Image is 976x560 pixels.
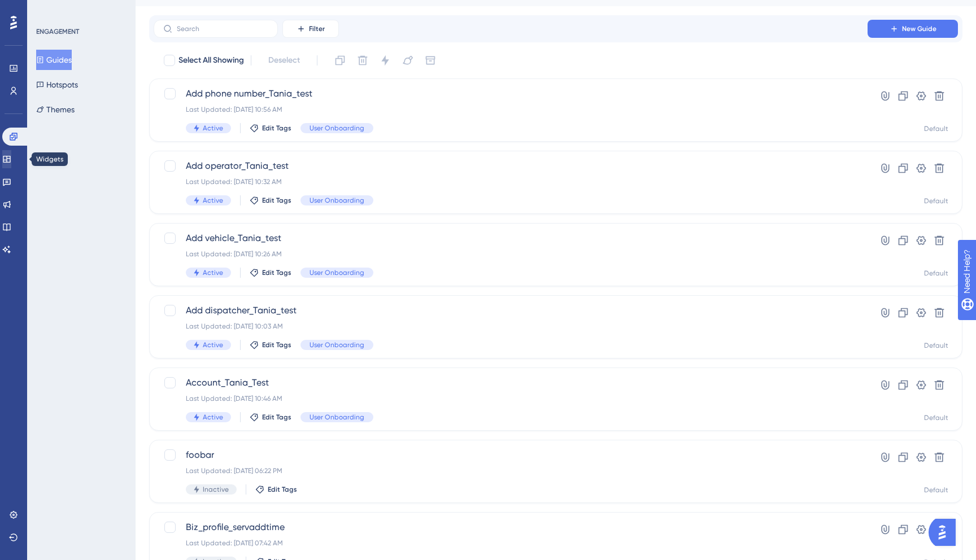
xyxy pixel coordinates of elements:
button: Themes [36,99,75,120]
span: Add dispatcher_Tania_test [186,304,835,317]
div: Last Updated: [DATE] 10:56 AM [186,105,835,114]
button: Edit Tags [255,485,297,494]
iframe: UserGuiding AI Assistant Launcher [929,515,962,549]
span: User Onboarding [310,124,364,133]
button: Guides [36,50,72,70]
span: Active [203,268,223,277]
span: Edit Tags [262,340,291,349]
button: New Guide [868,20,958,38]
button: Edit Tags [250,340,291,349]
span: Need Help? [27,3,71,16]
span: Inactive [203,485,229,494]
span: Edit Tags [262,268,291,277]
button: Filter [282,20,339,38]
span: foobar [186,448,835,462]
div: Default [924,196,948,205]
span: Edit Tags [262,124,291,133]
div: Default [924,341,948,350]
div: Last Updated: [DATE] 10:26 AM [186,250,835,259]
input: Search [177,25,268,33]
span: User Onboarding [310,413,364,422]
div: Last Updated: [DATE] 10:03 AM [186,322,835,331]
div: Last Updated: [DATE] 10:46 AM [186,394,835,403]
div: Last Updated: [DATE] 06:22 PM [186,466,835,475]
span: User Onboarding [310,268,364,277]
span: Deselect [268,54,300,67]
span: User Onboarding [310,196,364,205]
button: Hotspots [36,75,78,95]
button: Edit Tags [250,196,291,205]
span: Add operator_Tania_test [186,159,835,173]
button: Edit Tags [250,413,291,422]
button: Edit Tags [250,268,291,277]
div: Default [924,269,948,278]
button: Edit Tags [250,124,291,133]
div: ENGAGEMENT [36,27,79,36]
span: Active [203,413,223,422]
div: Last Updated: [DATE] 10:32 AM [186,177,835,186]
div: Default [924,413,948,422]
span: Filter [309,24,325,33]
span: New Guide [902,24,936,33]
span: Biz_profile_servaddtime [186,520,835,534]
span: Active [203,196,223,205]
div: Last Updated: [DATE] 07:42 AM [186,539,835,548]
div: Default [924,124,948,133]
span: Add phone number_Tania_test [186,87,835,100]
span: Edit Tags [268,485,297,494]
span: Active [203,340,223,349]
button: Deselect [258,50,310,71]
div: Default [924,485,948,495]
span: Account_Tania_Test [186,376,835,390]
span: Edit Tags [262,413,291,422]
span: Select All Showing [178,54,244,67]
span: Active [203,124,223,133]
span: Edit Tags [262,196,291,205]
span: Add vehicle_Tania_test [186,231,835,245]
span: User Onboarding [310,340,364,349]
